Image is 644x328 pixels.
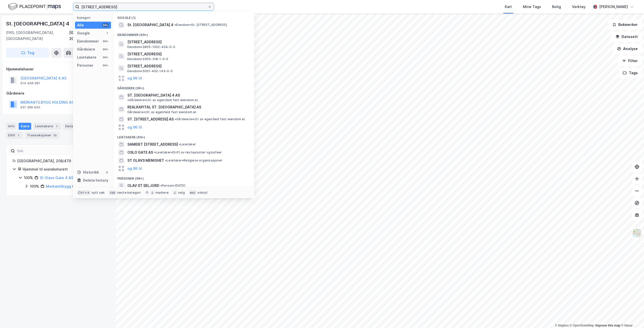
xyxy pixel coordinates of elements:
[77,54,96,60] div: Leietakere
[113,173,254,182] div: Personer (99+)
[20,81,40,85] div: 914 468 981
[16,133,21,138] div: 1
[24,175,33,181] div: 100%
[611,32,642,42] button: Datasett
[127,98,129,102] span: •
[113,29,254,38] div: Eiendommer (99+)
[77,30,90,36] div: Google
[608,20,642,30] button: Bokmerker
[127,45,175,49] span: Eiendom • 3905-1002-454-0-0
[77,16,111,20] div: Kategori
[154,150,222,154] span: Leietaker • Drift av restauranter og kafeer
[113,12,254,21] div: Google (1)
[15,147,70,155] input: Søk
[102,39,109,43] div: 99+
[179,142,196,146] span: Leietaker
[33,123,61,130] div: Leietakere
[127,51,248,57] span: [STREET_ADDRESS]
[102,23,109,27] div: 99+
[552,4,561,10] div: Bolig
[572,4,586,10] div: Verktøy
[23,166,103,172] div: Hjemmel til eiendomsrett
[77,38,99,44] div: Eiendommer
[175,117,176,121] span: •
[109,190,116,195] div: tab
[20,105,40,109] div: 931 388 940
[160,184,185,188] span: Person • [DATE]
[25,132,60,139] div: Transaksjoner
[179,142,181,146] span: •
[619,304,644,328] iframe: Chat Widget
[113,82,254,91] div: Gårdeiere (99+)
[19,123,31,130] div: Eiere
[6,20,70,28] div: St. [GEOGRAPHIC_DATA] 4
[127,166,142,172] button: og 96 til
[619,304,644,328] div: Kontrollprogram for chat
[156,191,169,195] div: markere
[555,324,569,327] a: Mapbox
[127,104,248,110] span: REALKAPITAL ST. [GEOGRAPHIC_DATA] AS
[165,158,222,162] span: Leietaker • Religiøse organisasjoner
[127,57,168,61] span: Eiendom • 3305-318-1-0-0
[30,183,39,189] div: 100%
[127,98,198,102] span: Gårdeiere • Utl. av egen/leid fast eiendom el.
[117,191,141,195] div: neste kategori
[77,169,99,175] div: Historikk
[197,191,208,195] div: avbryt
[595,324,620,327] a: Improve this map
[127,69,173,73] span: Eiendom • 5001-402-143-0-0
[127,141,178,147] span: SAMEIET [STREET_ADDRESS]
[127,183,159,189] span: OLAV ST SELJORD
[127,116,174,122] span: ST. [STREET_ADDRESS] AS
[105,31,109,35] div: 1
[127,124,142,130] button: og 96 til
[69,30,110,42] div: [GEOGRAPHIC_DATA], 208/479
[127,22,173,28] span: St. [GEOGRAPHIC_DATA] 4
[127,75,142,81] button: og 96 til
[174,23,227,27] span: Eiendom • St. [STREET_ADDRESS]
[79,3,208,11] input: Søk på adresse, matrikkel, gårdeiere, leietakere eller personer
[178,191,185,195] div: velg
[570,324,594,327] a: OpenStreetMap
[105,170,109,174] div: 0
[154,150,156,154] span: •
[52,133,58,138] div: 10
[6,66,110,72] div: Hjemmelshaver
[77,46,95,52] div: Gårdeiere
[6,123,17,130] div: Info
[6,90,110,96] div: Gårdeiere
[102,63,109,67] div: 99+
[127,110,197,114] span: Gårdeiere • Utl. av egen/leid fast eiendom el.
[599,4,628,10] div: [PERSON_NAME]
[174,23,176,27] span: •
[127,39,248,45] span: [STREET_ADDRESS]
[127,157,164,163] span: ST OLAVS MENIGHET
[165,158,167,162] span: •
[63,123,82,130] div: Datasett
[618,56,642,66] button: Filter
[189,190,197,195] div: esc
[6,48,49,58] button: Tag
[127,149,153,155] span: OSLO GATE AS
[175,117,246,121] span: Gårdeiere • Utl. av egen/leid fast eiendom el.
[46,184,91,188] a: Merkantilbygg Holding AS
[505,4,512,10] div: Kart
[40,176,73,180] a: St Olavs Gate 4 AS
[127,63,248,69] span: [STREET_ADDRESS]
[77,22,84,28] div: Alle
[102,47,109,51] div: 99+
[77,190,91,195] div: Ctrl + k
[160,184,162,187] span: •
[523,4,541,10] div: Mine Tags
[17,158,103,164] div: [GEOGRAPHIC_DATA], 208/479
[613,44,642,54] button: Analyse
[113,131,254,140] div: Leietakere (99+)
[632,228,642,238] img: Z
[83,177,108,183] div: Delete history
[6,30,69,42] div: 0165, [GEOGRAPHIC_DATA], [GEOGRAPHIC_DATA]
[6,132,23,139] div: ESG
[92,191,105,195] div: nytt søk
[102,55,109,59] div: 99+
[54,124,59,129] div: 1
[619,68,642,78] button: Tags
